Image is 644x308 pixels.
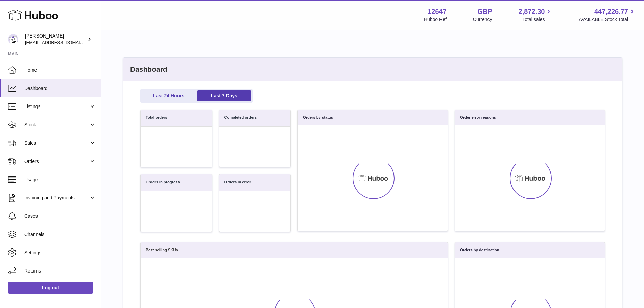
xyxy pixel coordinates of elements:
span: 447,226.77 [594,7,628,16]
span: Usage [24,176,96,183]
span: Listings [24,103,89,110]
span: Dashboard [24,85,96,92]
h3: Orders in progress [146,180,180,186]
span: Cases [24,213,96,219]
h3: Total orders [146,115,167,121]
h3: Order error reasons [460,115,496,120]
span: Channels [24,231,96,238]
h2: Dashboard [123,58,622,81]
span: Invoicing and Payments [24,195,89,201]
span: [EMAIL_ADDRESS][DOMAIN_NAME] [25,40,99,45]
div: Huboo Ref [424,16,447,23]
a: Last 24 Hours [142,90,196,101]
span: Stock [24,122,89,128]
span: Total sales [522,16,552,23]
span: Settings [24,250,96,256]
a: Last 7 Days [197,90,251,101]
h3: Best selling SKUs [146,247,178,253]
a: 447,226.77 AVAILABLE Stock Total [579,7,636,23]
h3: Orders by status [303,115,333,120]
a: Log out [8,282,93,294]
span: Returns [24,268,96,274]
span: AVAILABLE Stock Total [579,16,636,23]
span: 2,872.30 [519,7,545,16]
span: Orders [24,158,89,165]
div: Currency [473,16,492,23]
strong: GBP [477,7,492,16]
h3: Orders in error [224,180,251,186]
h3: Orders by destination [460,247,499,253]
img: internalAdmin-12647@internal.huboo.com [8,34,18,44]
h3: Completed orders [224,115,257,121]
div: [PERSON_NAME] [25,33,86,46]
strong: 12647 [428,7,447,16]
span: Sales [24,140,89,146]
span: Home [24,67,96,73]
a: 2,872.30 Total sales [519,7,553,23]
